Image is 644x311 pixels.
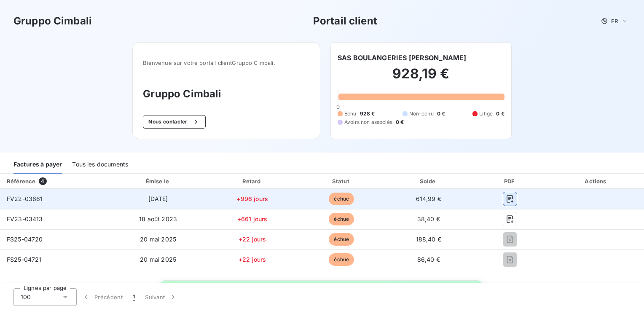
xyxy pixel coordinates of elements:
[139,215,177,223] span: 18 août 2023
[133,293,135,301] span: 1
[13,156,62,174] div: Factures à payer
[338,53,467,63] h6: SAS BOULANGERIES [PERSON_NAME]
[360,110,375,118] span: 928 €
[479,110,493,118] span: Litige
[417,256,440,263] span: 86,40 €
[140,288,182,306] button: Suivant
[143,86,310,102] h3: Gruppo Cimbali
[13,13,92,29] h3: Gruppo Cimbali
[39,177,46,185] span: 4
[143,59,310,66] span: Bienvenue sur votre portail client Gruppo Cimbali .
[239,256,266,263] span: +22 jours
[416,195,441,202] span: 614,99 €
[496,110,504,118] span: 0 €
[237,215,268,223] span: +661 jours
[550,177,642,185] div: Actions
[387,177,470,185] div: Solde
[473,177,547,185] div: PDF
[336,103,340,110] span: 0
[7,195,43,202] span: FV22-03661
[396,118,404,126] span: 0 €
[7,256,42,263] span: FS25-04721
[239,236,266,243] span: +22 jours
[329,233,354,246] span: échue
[21,293,31,301] span: 100
[329,213,354,225] span: échue
[140,256,176,263] span: 20 mai 2025
[209,177,296,185] div: Retard
[236,195,268,202] span: +996 jours
[344,118,392,126] span: Avoirs non associés
[338,65,504,91] h2: 928,19 €
[329,193,354,205] span: échue
[128,288,140,306] button: 1
[611,18,618,24] span: FR
[77,288,128,306] button: Précédent
[7,236,43,243] span: FS25-04720
[329,253,354,266] span: échue
[7,178,35,185] div: Référence
[148,195,168,202] span: [DATE]
[7,215,43,223] span: FV23-03413
[437,110,445,118] span: 0 €
[140,236,176,243] span: 20 mai 2025
[72,156,128,174] div: Tous les documents
[417,215,440,223] span: 38,40 €
[409,110,434,118] span: Non-échu
[313,13,377,29] h3: Portail client
[299,177,384,185] div: Statut
[111,177,206,185] div: Émise le
[416,236,441,243] span: 188,40 €
[344,110,357,118] span: Échu
[143,115,205,129] button: Nous contacter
